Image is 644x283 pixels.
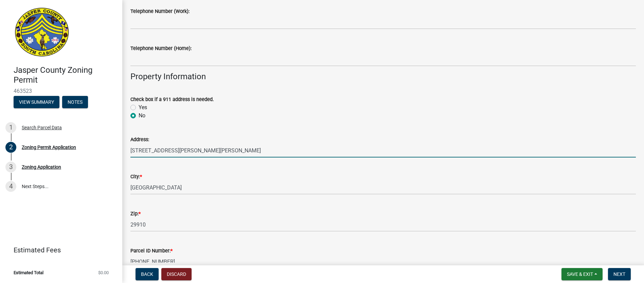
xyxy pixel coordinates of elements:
[14,65,117,85] h4: Jasper County Zoning Permit
[130,137,149,142] label: Address:
[5,142,16,153] div: 2
[141,271,153,277] span: Back
[161,268,192,280] button: Discard
[98,270,109,275] span: $0.00
[139,103,147,112] label: Yes
[14,88,109,94] span: 463523
[5,243,111,257] a: Estimated Fees
[62,96,88,108] button: Notes
[130,249,173,253] label: Parcel ID Number:
[22,145,76,150] div: Zoning Permit Application
[608,268,631,280] button: Next
[14,270,43,275] span: Estimated Total
[130,174,142,179] label: City:
[130,9,190,14] label: Telephone Number (Work):
[130,46,192,51] label: Telephone Number (Home):
[5,162,16,172] div: 3
[130,97,214,102] label: Check box if a 911 address is needed.
[130,72,636,82] h4: Property Information
[5,122,16,133] div: 1
[22,125,62,130] div: Search Parcel Data
[62,100,88,105] wm-modal-confirm: Notes
[14,100,59,105] wm-modal-confirm: Summary
[567,271,593,277] span: Save & Exit
[22,165,61,169] div: Zoning Application
[130,212,141,216] label: Zip:
[14,7,70,58] img: Jasper County, South Carolina
[561,268,603,280] button: Save & Exit
[613,271,625,277] span: Next
[5,181,16,192] div: 4
[139,112,145,120] label: No
[136,268,159,280] button: Back
[14,96,59,108] button: View Summary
